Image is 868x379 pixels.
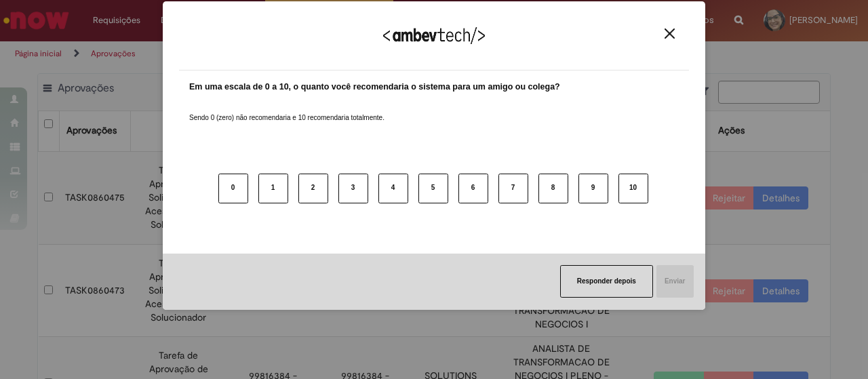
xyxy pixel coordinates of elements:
button: 6 [458,174,488,203]
button: 10 [618,174,648,203]
img: Close [665,28,675,39]
button: 2 [298,174,328,203]
button: Responder depois [560,265,653,298]
button: 8 [538,174,568,203]
label: Sendo 0 (zero) não recomendaria e 10 recomendaria totalmente. [189,97,384,123]
button: Close [660,28,679,39]
button: 0 [218,174,248,203]
label: Em uma escala de 0 a 10, o quanto você recomendaria o sistema para um amigo ou colega? [189,81,560,94]
button: 4 [378,174,408,203]
button: 1 [258,174,288,203]
button: 7 [498,174,528,203]
button: 3 [338,174,368,203]
button: 5 [418,174,448,203]
img: Logo Ambevtech [383,27,485,44]
button: 9 [578,174,608,203]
